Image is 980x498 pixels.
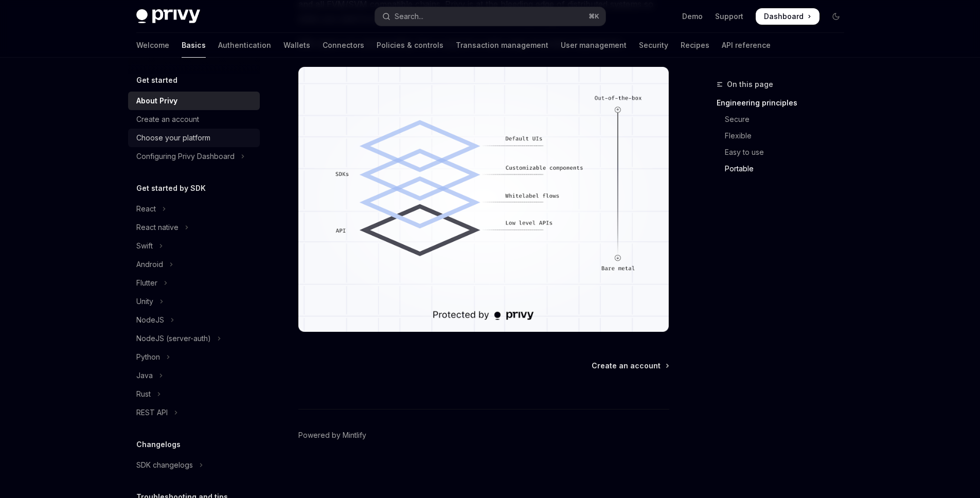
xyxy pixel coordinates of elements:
[717,111,852,128] a: Secure
[764,11,804,22] span: Dashboard
[136,369,153,382] div: Java
[136,332,211,345] div: NodeJS (server-auth)
[828,8,844,25] button: Toggle dark mode
[682,11,703,22] a: Demo
[128,385,260,403] button: Toggle Rust section
[128,366,260,385] button: Toggle Java section
[136,351,160,363] div: Python
[136,150,235,163] div: Configuring Privy Dashboard
[128,348,260,366] button: Toggle Python section
[218,33,271,58] a: Authentication
[756,8,819,25] a: Dashboard
[128,329,260,348] button: Toggle NodeJS (server-auth) section
[717,144,852,161] a: Easy to use
[681,33,709,58] a: Recipes
[136,388,151,400] div: Rust
[128,403,260,422] button: Toggle REST API section
[128,237,260,255] button: Toggle Swift section
[128,92,260,110] a: About Privy
[717,128,852,144] a: Flexible
[592,361,661,371] span: Create an account
[136,132,210,144] div: Choose your platform
[128,129,260,147] a: Choose your platform
[128,292,260,311] button: Toggle Unity section
[136,277,157,289] div: Flutter
[136,406,168,419] div: REST API
[639,33,668,58] a: Security
[136,438,181,451] h5: Changelogs
[395,10,423,23] div: Search...
[377,33,443,58] a: Policies & controls
[136,459,193,471] div: SDK changelogs
[136,258,163,271] div: Android
[136,295,153,308] div: Unity
[136,74,177,86] h5: Get started
[128,147,260,166] button: Toggle Configuring Privy Dashboard section
[128,218,260,237] button: Toggle React native section
[717,161,852,177] a: Portable
[136,203,156,215] div: React
[136,113,199,126] div: Create an account
[589,12,599,21] span: ⌘ K
[722,33,771,58] a: API reference
[128,110,260,129] a: Create an account
[715,11,743,22] a: Support
[323,33,364,58] a: Connectors
[182,33,206,58] a: Basics
[128,200,260,218] button: Toggle React section
[561,33,627,58] a: User management
[298,430,366,440] a: Powered by Mintlify
[136,314,164,326] div: NodeJS
[283,33,310,58] a: Wallets
[136,240,153,252] div: Swift
[136,33,169,58] a: Welcome
[717,95,852,111] a: Engineering principles
[727,78,773,91] span: On this page
[128,274,260,292] button: Toggle Flutter section
[298,67,669,332] img: images/Customization.png
[128,456,260,474] button: Toggle SDK changelogs section
[456,33,548,58] a: Transaction management
[128,255,260,274] button: Toggle Android section
[136,182,206,194] h5: Get started by SDK
[592,361,668,371] a: Create an account
[136,221,179,234] div: React native
[375,7,605,26] button: Open search
[136,9,200,24] img: dark logo
[136,95,177,107] div: About Privy
[128,311,260,329] button: Toggle NodeJS section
